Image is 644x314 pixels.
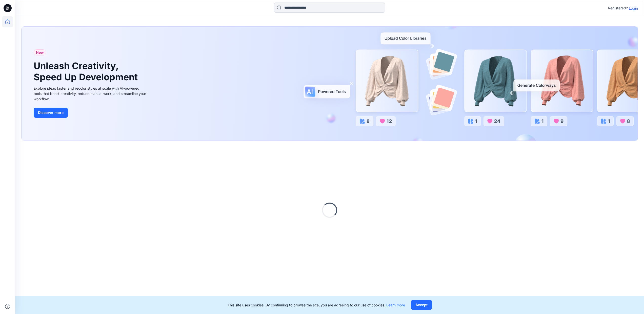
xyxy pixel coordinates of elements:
[608,5,628,11] p: Registered?
[34,108,148,118] a: Discover more
[228,302,405,308] p: This site uses cookies. By continuing to browse the site, you are agreeing to our use of cookies.
[386,303,405,307] a: Learn more
[36,49,44,55] span: New
[34,61,140,82] h1: Unleash Creativity, Speed Up Development
[34,86,148,102] div: Explore ideas faster and recolor styles at scale with AI-powered tools that boost creativity, red...
[629,6,638,11] p: Login
[411,300,432,310] button: Accept
[34,108,68,118] button: Discover more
